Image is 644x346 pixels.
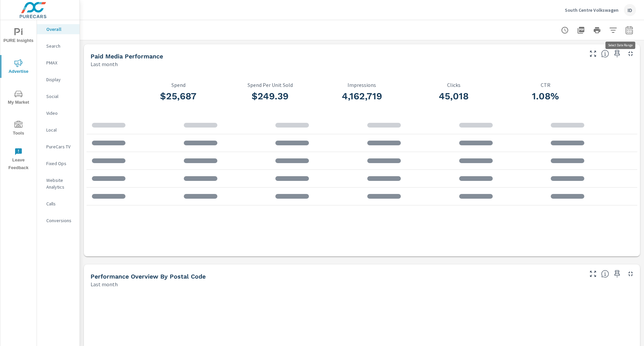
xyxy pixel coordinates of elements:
[408,82,500,88] p: Clicks
[46,110,74,116] p: Video
[574,23,588,37] button: "Export Report to PDF"
[37,125,79,135] div: Local
[500,91,592,102] h3: 1.08%
[2,59,35,76] span: Advertise
[37,108,79,118] div: Video
[46,143,74,150] p: PureCars TV
[624,4,636,16] div: ID
[37,24,79,34] div: Overall
[316,91,408,102] h3: 4,162,719
[132,82,224,88] p: Spend
[2,121,35,137] span: Tools
[588,48,598,59] button: Make Fullscreen
[565,7,619,13] p: South Centre Volkswagen
[46,26,74,33] p: Overall
[46,177,74,190] p: Website Analytics
[46,93,74,100] p: Social
[37,91,79,101] div: Social
[37,41,79,51] div: Search
[91,280,118,288] p: Last month
[224,91,316,102] h3: $249.39
[132,91,224,102] h3: $25,687
[224,82,316,88] p: Spend Per Unit Sold
[612,268,623,279] span: Save this to your personalized report
[316,82,408,88] p: Impressions
[2,90,35,106] span: My Market
[0,20,37,175] div: nav menu
[601,270,609,278] span: Understand performance data by postal code. Individual postal codes can be selected and expanded ...
[625,48,636,59] button: Minimize Widget
[601,50,609,58] span: Understand performance metrics over the selected time range.
[46,76,74,83] p: Display
[46,217,74,224] p: Conversions
[46,43,74,49] p: Search
[46,59,74,66] p: PMAX
[37,175,79,192] div: Website Analytics
[2,148,35,172] span: Leave Feedback
[500,82,592,88] p: CTR
[46,200,74,207] p: Calls
[37,158,79,168] div: Fixed Ops
[590,23,604,37] button: Print Report
[91,60,118,68] p: Last month
[37,199,79,209] div: Calls
[37,58,79,68] div: PMAX
[37,215,79,226] div: Conversions
[408,91,500,102] h3: 45,018
[606,23,620,37] button: Apply Filters
[91,53,163,60] h5: Paid Media Performance
[37,142,79,152] div: PureCars TV
[612,48,623,59] span: Save this to your personalized report
[46,127,74,133] p: Local
[37,75,79,85] div: Display
[91,273,206,280] h5: Performance Overview By Postal Code
[625,268,636,279] button: Minimize Widget
[588,268,598,279] button: Make Fullscreen
[46,160,74,167] p: Fixed Ops
[2,28,35,45] span: PURE Insights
